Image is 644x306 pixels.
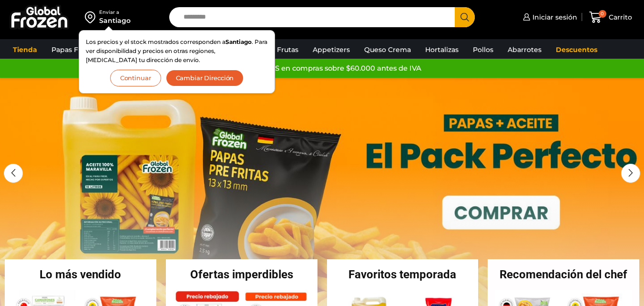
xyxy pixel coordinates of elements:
[86,37,268,65] p: Los precios y el stock mostrados corresponden a . Para ver disponibilidad y precios en otras regi...
[85,9,99,25] img: address-field-icon.svg
[621,164,640,183] div: Next slide
[225,38,252,45] strong: Santiago
[503,41,546,59] a: Abarrotes
[166,70,244,86] button: Cambiar Dirección
[110,70,161,86] button: Continuar
[587,6,634,29] a: 0 Carrito
[521,8,577,27] a: Iniciar sesión
[455,7,475,27] button: Search button
[606,12,632,22] span: Carrito
[8,41,42,59] a: Tienda
[308,41,355,59] a: Appetizers
[5,269,156,280] h2: Lo más vendido
[99,16,131,25] div: Santiago
[599,10,606,18] span: 0
[488,269,639,280] h2: Recomendación del chef
[327,269,479,280] h2: Favoritos temporada
[166,269,317,280] h2: Ofertas imperdibles
[4,164,23,183] div: Previous slide
[468,41,498,59] a: Pollos
[359,41,416,59] a: Queso Crema
[530,12,577,22] span: Iniciar sesión
[551,41,602,59] a: Descuentos
[47,41,98,59] a: Papas Fritas
[99,9,131,16] div: Enviar a
[420,41,463,59] a: Hortalizas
